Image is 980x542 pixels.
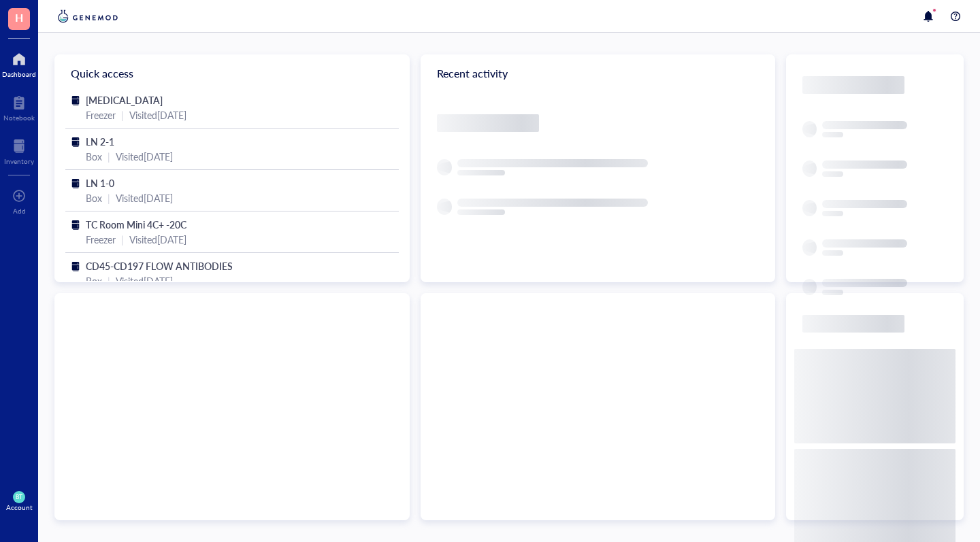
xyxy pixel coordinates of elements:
span: H [15,9,23,26]
div: Visited [DATE] [129,107,186,122]
a: Notebook [3,92,35,122]
div: Dashboard [2,70,36,78]
div: | [108,190,110,205]
div: Box [86,149,102,164]
div: Freezer [86,107,116,122]
div: Freezer [86,232,116,247]
div: Inventory [4,157,34,165]
span: BT [16,494,22,501]
img: genemod-logo [54,8,121,24]
div: | [108,273,110,288]
div: Visited [DATE] [116,273,173,288]
a: Inventory [4,135,34,165]
div: Recent activity [421,54,776,92]
div: Account [6,503,33,511]
div: Box [86,190,102,205]
div: Visited [DATE] [116,149,173,164]
span: CD45-CD197 FLOW ANTIBODIES [86,259,233,273]
div: Box [86,273,102,288]
span: LN 1-0 [86,176,114,190]
div: | [108,149,110,164]
a: Dashboard [2,48,36,78]
span: TC Room Mini 4C+ -20C [86,218,186,231]
span: LN 2-1 [86,135,114,148]
div: Add [13,207,26,215]
div: | [121,232,124,247]
div: Visited [DATE] [116,190,173,205]
span: [MEDICAL_DATA] [86,93,163,107]
div: Quick access [54,54,410,92]
div: | [121,107,124,122]
div: Notebook [3,114,35,122]
div: Visited [DATE] [129,232,186,247]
